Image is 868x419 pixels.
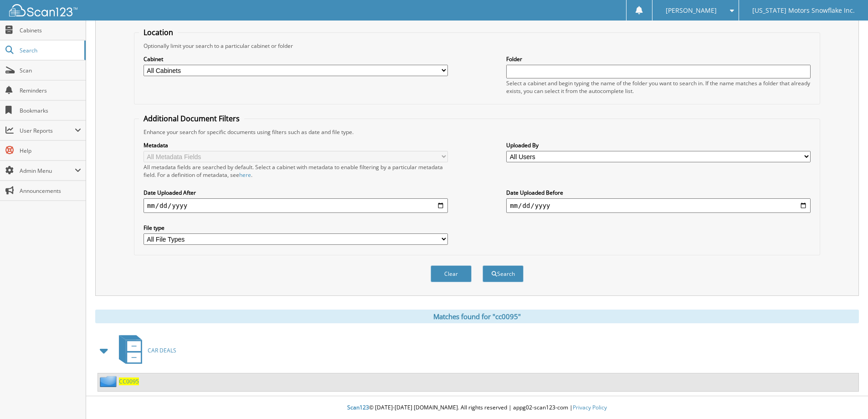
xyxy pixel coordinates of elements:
span: Scan123 [347,403,369,411]
div: © [DATE]-[DATE] [DOMAIN_NAME]. All rights reserved | appg02-scan123-com | [86,397,868,419]
span: [US_STATE] Motors Snowflake Inc. [752,8,855,13]
span: Search [20,47,80,54]
div: Optionally limit your search to a particular cabinet or folder [139,42,815,50]
span: CAR DEALS [148,347,176,354]
input: end [506,198,811,213]
button: Clear [431,265,472,282]
legend: Location [139,27,178,37]
span: Scan [20,67,81,74]
span: Bookmarks [20,107,81,114]
div: Enhance your search for specific documents using filters such as date and file type. [139,128,815,136]
label: Cabinet [144,55,448,63]
span: [PERSON_NAME] [666,8,717,13]
span: Admin Menu [20,167,75,175]
label: Folder [506,55,811,63]
a: Privacy Policy [573,403,607,411]
label: File type [144,224,448,232]
button: Search [483,265,524,282]
span: User Reports [20,127,75,134]
label: Date Uploaded After [144,189,448,197]
label: Uploaded By [506,141,811,149]
span: Reminders [20,87,81,94]
a: CAR DEALS [113,332,176,368]
span: Cabinets [20,26,81,34]
legend: Additional Document Filters [139,114,244,124]
img: folder2.png [100,376,119,387]
label: Date Uploaded Before [506,189,811,197]
span: Announcements [20,187,81,195]
div: Select a cabinet and begin typing the name of the folder you want to search in. If the name match... [506,79,811,95]
a: CC0095 [119,378,139,385]
span: Help [20,147,81,155]
iframe: Chat Widget [822,375,868,419]
input: start [144,198,448,213]
div: All metadata fields are searched by default. Select a cabinet with metadata to enable filtering b... [144,163,448,179]
label: Metadata [144,141,448,149]
img: scan123-logo-white.svg [9,4,77,16]
div: Matches found for "cc0095" [95,310,859,323]
a: here [239,171,251,179]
